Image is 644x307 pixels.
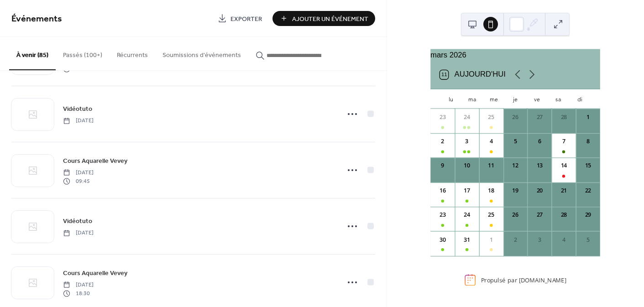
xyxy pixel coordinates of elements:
div: 31 [463,235,471,244]
div: 25 [487,113,496,121]
div: 1 [584,113,592,121]
div: 27 [535,113,544,121]
div: 16 [439,187,447,195]
span: Vidéotuto [63,217,92,226]
a: Exporter [211,11,269,26]
a: Cours Aquarelle Vevey [63,268,127,278]
div: 10 [463,162,471,171]
div: 2 [439,137,447,146]
div: ma [461,89,483,109]
button: Récurrents [110,37,155,69]
button: Passés (100+) [56,37,110,69]
div: 20 [535,187,544,195]
div: 24 [463,113,471,121]
div: me [483,89,505,109]
div: Propulsé par [481,276,566,284]
div: 22 [584,187,592,195]
div: 18 [487,187,496,195]
a: Vidéotuto [63,216,92,226]
div: 23 [439,211,447,219]
div: 24 [463,211,471,219]
div: 5 [511,137,520,146]
div: 13 [535,162,544,171]
div: 15 [584,162,592,171]
span: Événements [11,10,62,28]
div: di [569,89,591,109]
button: Soumissions d'événements [155,37,248,69]
span: 09:45 [63,177,94,185]
div: 8 [584,137,592,146]
div: 1 [487,235,496,244]
a: Cours Aquarelle Vevey [63,156,127,166]
div: je [505,89,526,109]
div: 11 [487,162,496,171]
div: 4 [560,235,568,244]
span: [DATE] [63,169,94,177]
div: 17 [463,187,471,195]
div: 26 [511,211,520,219]
div: 4 [487,137,496,146]
div: 3 [463,137,471,146]
div: 19 [511,187,520,195]
span: [DATE] [63,229,94,237]
div: 7 [560,137,568,146]
span: Cours Aquarelle Vevey [63,156,127,166]
button: Ajouter Un Événement [272,11,375,26]
span: [DATE] [63,281,94,289]
div: 23 [439,113,447,121]
span: Exporter [230,14,262,24]
div: 3 [535,235,544,244]
div: 2 [511,235,520,244]
div: 12 [511,162,520,171]
div: 28 [560,211,568,219]
span: Cours Aquarelle Vevey [63,269,127,278]
div: 25 [487,211,496,219]
div: 5 [584,235,592,244]
div: 21 [560,187,568,195]
div: 14 [560,162,568,171]
button: 11Aujourd'hui [436,68,510,82]
div: 27 [535,211,544,219]
div: mars 2026 [430,49,600,60]
span: 18:30 [63,289,94,297]
div: 30 [439,235,447,244]
a: Vidéotuto [63,104,92,114]
div: 6 [535,137,544,146]
div: 29 [584,211,592,219]
button: À venir (85) [9,37,56,70]
span: Ajouter Un Événement [292,14,368,24]
div: 9 [439,162,447,171]
a: [DOMAIN_NAME] [519,276,566,284]
span: Vidéotuto [63,104,92,114]
div: lu [440,89,461,109]
div: sa [548,89,569,109]
div: 26 [511,113,520,121]
div: ve [526,89,548,109]
div: 28 [560,113,568,121]
span: [DATE] [63,117,94,125]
